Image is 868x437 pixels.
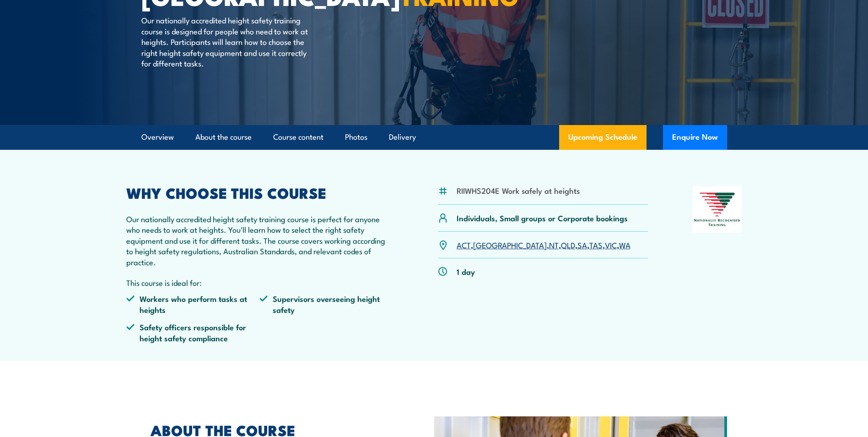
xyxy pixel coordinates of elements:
[273,125,323,149] a: Course content
[589,239,603,250] a: TAS
[126,277,394,288] p: This course is ideal for:
[141,15,308,68] p: Our nationally accredited height safety training course is designed for people who need to work a...
[195,125,252,149] a: About the course
[141,125,174,149] a: Overview
[126,186,394,199] h2: WHY CHOOSE THIS COURSE
[473,239,547,250] a: [GEOGRAPHIC_DATA]
[389,125,416,149] a: Delivery
[457,239,471,250] a: ACT
[151,423,392,436] h2: ABOUT THE COURSE
[605,239,617,250] a: VIC
[259,293,393,315] li: Supervisors overseeing height safety
[549,239,559,250] a: NT
[577,239,587,250] a: SA
[663,125,727,150] button: Enquire Now
[126,293,260,315] li: Workers who perform tasks at heights
[126,213,394,267] p: Our nationally accredited height safety training course is perfect for anyone who needs to work a...
[457,266,475,277] p: 1 day
[561,239,575,250] a: QLD
[559,125,647,150] a: Upcoming Schedule
[693,186,742,233] img: Nationally Recognised Training logo.
[457,240,631,250] p: , , , , , , ,
[619,239,631,250] a: WA
[457,185,580,196] li: RIIWHS204E Work safely at heights
[126,322,260,343] li: Safety officers responsible for height safety compliance
[457,213,628,223] p: Individuals, Small groups or Corporate bookings
[345,125,367,149] a: Photos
